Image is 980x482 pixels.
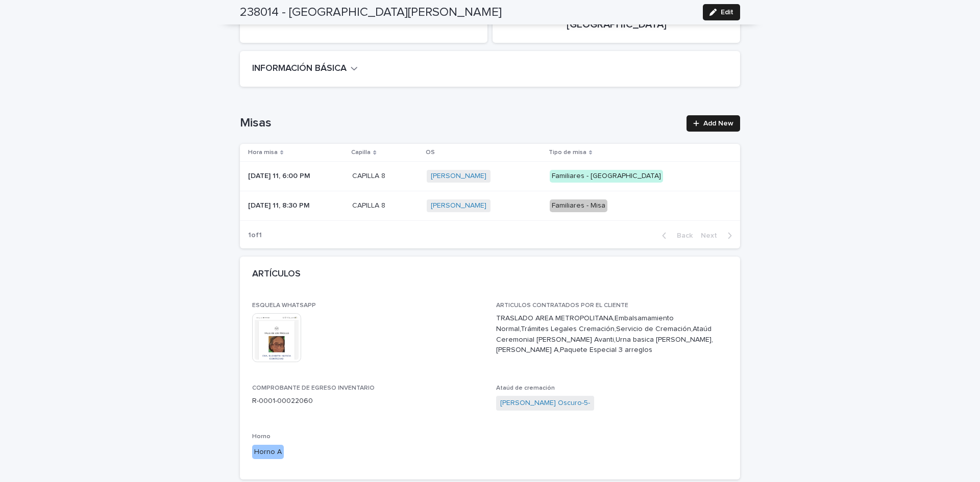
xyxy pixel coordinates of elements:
[500,398,590,409] a: [PERSON_NAME] Oscuro-5-
[240,162,740,191] tr: [DATE] 11, 6:00 PM[DATE] 11, 6:00 PM CAPILLA 8CAPILLA 8 [PERSON_NAME] Familiares - [GEOGRAPHIC_DATA]
[431,201,486,210] a: [PERSON_NAME]
[240,116,680,131] h1: Misas
[248,170,312,181] p: [DATE] 11, 6:00 PM
[252,302,316,309] span: ESQUELA WHATSAPP
[701,232,723,239] span: Next
[496,313,728,356] p: TRASLADO AREA METROPOLITANA,Embalsamamiento Normal,Trámites Legales Cremación,Servicio de Cremaci...
[252,385,375,391] span: COMPROBANTE DE EGRESO INVENTARIO
[252,445,284,460] div: Horno A
[703,120,733,127] span: Add New
[248,147,278,158] p: Hora misa
[426,147,435,158] p: OS
[721,9,733,16] span: Edit
[351,147,371,158] p: Capilla
[352,199,387,210] p: CAPILLA 8
[252,63,358,74] button: INFORMACIÓN BÁSICA
[496,385,555,391] span: Ataúd de cremación
[252,434,271,440] span: Horno
[703,4,740,20] button: Edit
[240,191,740,220] tr: [DATE] 11, 8:30 PM[DATE] 11, 8:30 PM CAPILLA 8CAPILLA 8 [PERSON_NAME] Familiares - Misa
[654,231,697,240] button: Back
[697,231,740,240] button: Next
[240,223,270,248] p: 1 of 1
[252,396,484,407] p: R-0001-00022060
[550,170,663,183] div: Familiares - [GEOGRAPHIC_DATA]
[431,172,486,181] a: [PERSON_NAME]
[550,199,607,212] div: Familiares - Misa
[352,170,387,181] p: CAPILLA 8
[252,269,301,280] h2: ARTÍCULOS
[671,232,693,239] span: Back
[240,5,502,20] h2: 238014 - [GEOGRAPHIC_DATA][PERSON_NAME]
[248,199,312,210] p: [DATE] 11, 8:30 PM
[496,302,628,309] span: ARTICULOS CONTRATADOS POR EL CLIENTE
[687,115,740,132] a: Add New
[252,63,347,74] h2: INFORMACIÓN BÁSICA
[549,147,586,158] p: Tipo de misa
